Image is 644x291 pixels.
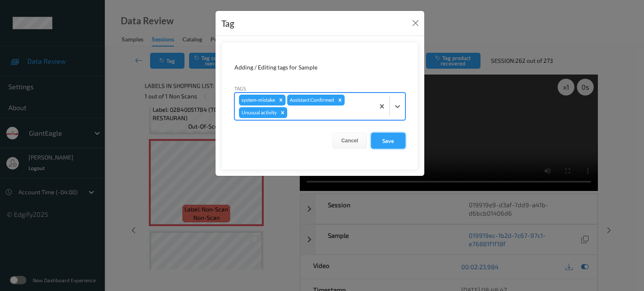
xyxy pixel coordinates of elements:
[371,133,405,149] button: Save
[276,95,286,106] div: Remove system-mistake
[234,63,405,72] div: Adding / Editing tags for Sample
[234,85,246,92] label: Tags
[335,95,345,106] div: Remove Assistant Confirmed
[278,107,287,118] div: Remove Unusual activity
[332,133,367,149] button: Cancel
[287,95,335,106] div: Assistant Confirmed
[221,17,234,30] div: Tag
[239,95,276,106] div: system-mistake
[239,107,278,118] div: Unusual activity
[410,17,421,29] button: Close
